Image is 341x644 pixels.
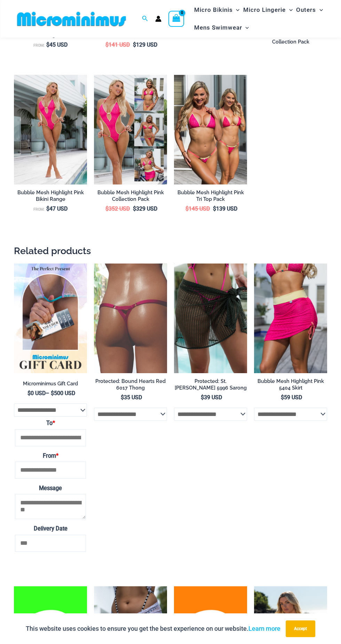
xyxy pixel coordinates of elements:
h2: Protected: St. [PERSON_NAME] 5996 Sarong [174,378,247,391]
a: Learn more [248,625,280,632]
bdi: 500 USD [51,390,75,396]
span: $ [281,394,284,401]
bdi: 129 USD [133,41,157,48]
a: Account icon link [155,16,161,22]
a: View Shopping Cart, empty [168,11,184,27]
span: Micro Bikinis [194,1,232,19]
span: Menu Toggle [242,19,249,37]
a: Mens SwimwearMenu ToggleMenu Toggle [192,19,251,37]
a: Bubble Mesh Highlight Pink 5404 Skirt [254,378,327,394]
h2: Bubble Mesh Highlight Pink Tri Top Pack [174,189,247,202]
a: Tri Top Pack FTri Top Pack BTri Top Pack B [174,75,247,184]
bdi: 39 USD [201,394,222,401]
bdi: 45 USD [46,41,68,48]
label: To [15,418,86,429]
img: MM SHOP LOGO FLAT [14,11,129,27]
span: From: [33,43,45,48]
span: Menu Toggle [286,1,293,19]
bdi: 329 USD [133,205,157,212]
p: This website uses cookies to ensure you get the best experience on our website. [26,623,280,634]
span: Mens Swimwear [194,19,242,37]
bdi: 139 USD [213,205,237,212]
span: Micro Lingerie [243,1,286,19]
label: Delivery Date [15,523,86,534]
img: Bubble Mesh Highlight Pink 309 Top 5404 Skirt 01 [254,264,327,373]
a: Micro BikinisMenu ToggleMenu Toggle [192,1,241,19]
span: – [14,390,87,397]
a: Bubble Mesh Highlight Pink Bikini Range [14,189,87,205]
bdi: 0 USD [27,390,46,396]
a: Inferno Mesh Olive Fuchsia 8561 One Piece St Martin Khaki 5996 Sarong 04Inferno Mesh Olive Fuchsi... [174,264,247,373]
a: Protected: St. [PERSON_NAME] 5996 Sarong [174,378,247,394]
label: Message [15,483,86,494]
a: Bubble Mesh Highlight Pink 309 Top 5404 Skirt 01Bubble Mesh Highlight Pink 309 Top 5404 Skirt 02B... [254,264,327,373]
span: $ [105,41,109,48]
span: $ [213,205,216,212]
h2: Related products [14,245,327,257]
img: Collection Pack F [94,75,167,184]
h2: Bubble Mesh Highlight Pink Collection Pack [94,189,167,202]
bdi: 35 USD [121,394,142,401]
a: Bubble Mesh Highlight Pink Tri Top Pack [174,189,247,205]
img: Featured Gift Card [14,264,87,373]
span: $ [133,205,136,212]
img: Bubble Mesh Highlight Pink 819 One Piece 01 [14,75,87,184]
h2: Bubble Mesh Highlight Pink Bikini Range [14,189,87,202]
span: $ [46,205,49,212]
span: Outers [296,1,316,19]
a: Microminimus Gift Card [14,380,87,390]
span: $ [51,390,54,396]
span: $ [201,394,204,401]
span: $ [46,41,49,48]
abbr: Required field [56,453,58,459]
bdi: 352 USD [105,205,130,212]
span: $ [27,390,31,396]
img: Bound Hearts 6017 Thong 03 [94,264,167,373]
span: $ [121,394,124,401]
a: Micro LingerieMenu ToggleMenu Toggle [241,1,294,19]
a: Search icon link [142,15,148,23]
a: Bound Hearts 6017 ThongBound Hearts 6017 Thong 03Bound Hearts 6017 Thong 03 [94,264,167,373]
a: Collection Pack FCollection Pack BCollection Pack B [94,75,167,184]
label: From [15,450,86,462]
span: Menu Toggle [232,1,239,19]
span: From: [33,207,45,212]
abbr: Required field [53,420,55,426]
span: $ [133,41,136,48]
a: Protected: Bound Hearts Red 6017 Thong [94,378,167,394]
bdi: 47 USD [46,205,68,212]
bdi: 141 USD [105,41,130,48]
a: Bubble Mesh Highlight Pink 819 One Piece 01Bubble Mesh Highlight Pink 819 One Piece 03Bubble Mesh... [14,75,87,184]
h2: Bubble Mesh Highlight Pink 5404 Skirt [254,378,327,391]
h2: Microminimus Gift Card [14,380,87,387]
img: Tri Top Pack F [174,75,247,184]
span: $ [185,205,189,212]
bdi: 59 USD [281,394,302,401]
img: Inferno Mesh Olive Fuchsia 8561 One Piece St Martin Khaki 5996 Sarong 04 [174,264,247,373]
button: Accept [286,620,315,637]
a: Bubble Mesh Highlight Pink Collection Pack [94,189,167,205]
span: Menu Toggle [316,1,323,19]
h2: Protected: Bound Hearts Red 6017 Thong [94,378,167,391]
bdi: 145 USD [185,205,210,212]
span: $ [105,205,109,212]
a: OutersMenu ToggleMenu Toggle [294,1,325,19]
